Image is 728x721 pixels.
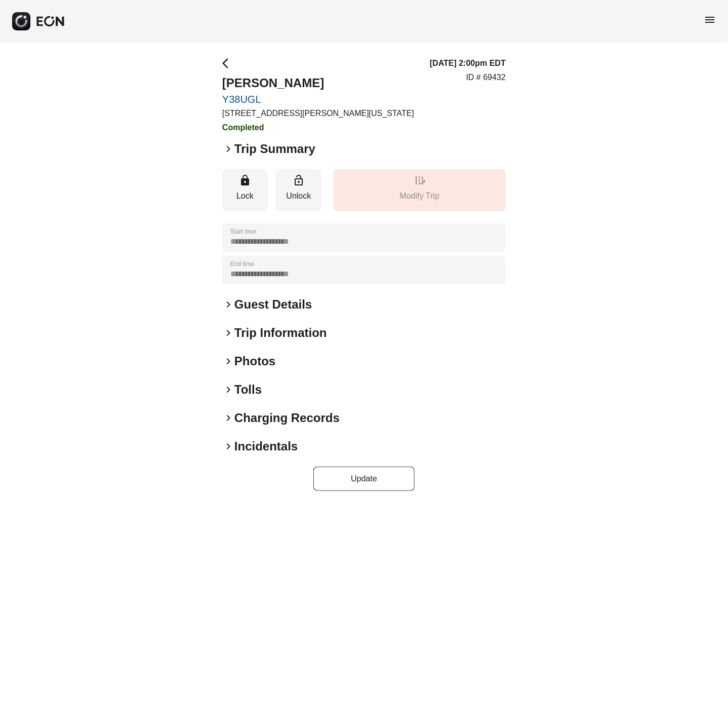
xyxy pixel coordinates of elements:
[222,107,414,120] p: [STREET_ADDRESS][PERSON_NAME][US_STATE]
[222,355,234,367] span: keyboard_arrow_right
[234,325,327,341] h2: Trip Information
[234,438,298,454] h2: Incidentals
[313,467,415,491] button: Update
[704,14,716,26] span: menu
[222,169,268,211] button: Lock
[281,190,316,202] p: Unlock
[234,296,312,313] h2: Guest Details
[222,143,234,155] span: keyboard_arrow_right
[222,93,414,105] a: Y38UGL
[234,382,262,398] h2: Tolls
[222,298,234,311] span: keyboard_arrow_right
[222,440,234,452] span: keyboard_arrow_right
[276,169,321,211] button: Unlock
[222,412,234,424] span: keyboard_arrow_right
[222,57,234,69] span: arrow_back_ios
[239,174,251,186] span: lock
[222,327,234,339] span: keyboard_arrow_right
[222,384,234,396] span: keyboard_arrow_right
[466,71,506,84] p: ID # 69432
[222,75,414,91] h2: [PERSON_NAME]
[234,141,315,157] h2: Trip Summary
[293,174,305,186] span: lock_open
[222,122,414,134] h3: Completed
[227,190,263,202] p: Lock
[234,410,340,426] h2: Charging Records
[234,353,275,369] h2: Photos
[430,57,506,69] h3: [DATE] 2:00pm EDT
